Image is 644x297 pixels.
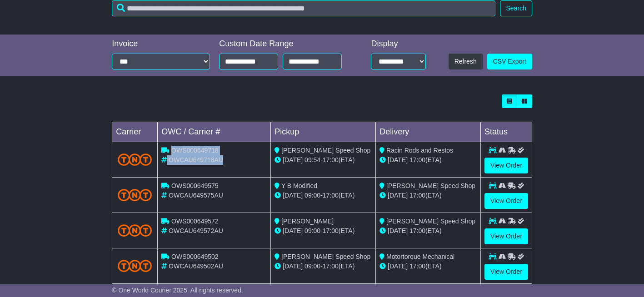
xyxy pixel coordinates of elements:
[118,189,152,201] img: TNT_Domestic.png
[484,158,528,173] a: View Order
[388,262,408,270] span: [DATE]
[281,253,370,260] span: [PERSON_NAME] Speed Shop
[323,262,339,270] span: 17:00
[118,153,152,166] img: TNT_Domestic.png
[169,262,223,270] span: OWCAU649502AU
[388,227,408,234] span: [DATE]
[283,156,303,163] span: [DATE]
[323,227,339,234] span: 17:00
[305,156,320,163] span: 09:54
[409,156,425,163] span: 17:00
[169,227,223,234] span: OWCAU649572AU
[484,264,528,280] a: View Order
[283,262,303,270] span: [DATE]
[158,122,271,142] td: OWC / Carrier #
[275,155,372,165] div: - (ETA)
[481,122,532,142] td: Status
[379,226,477,236] div: (ETA)
[171,218,219,225] span: OWS000649572
[388,156,408,163] span: [DATE]
[379,191,477,200] div: (ETA)
[283,227,303,234] span: [DATE]
[386,182,475,189] span: [PERSON_NAME] Speed Shop
[118,224,152,237] img: TNT_Domestic.png
[323,156,339,163] span: 17:00
[409,227,425,234] span: 17:00
[386,218,475,225] span: [PERSON_NAME] Speed Shop
[386,147,453,154] span: Racin Rods and Restos
[283,192,303,199] span: [DATE]
[371,39,426,49] div: Display
[171,182,219,189] span: OWS000649575
[112,39,210,49] div: Invoice
[305,227,320,234] span: 09:00
[305,262,320,270] span: 09:00
[219,39,353,49] div: Custom Date Range
[305,192,320,199] span: 09:00
[169,192,223,199] span: OWCAU649575AU
[449,54,483,69] button: Refresh
[323,192,339,199] span: 17:00
[169,156,223,163] span: OWCAU649718AU
[379,262,477,271] div: (ETA)
[376,122,481,142] td: Delivery
[275,191,372,200] div: - (ETA)
[171,253,219,260] span: OWS000649502
[171,147,219,154] span: OWS000649718
[281,147,370,154] span: [PERSON_NAME] Speed Shop
[271,122,376,142] td: Pickup
[112,287,243,294] span: © One World Courier 2025. All rights reserved.
[409,192,425,199] span: 17:00
[281,182,317,189] span: Y B Modified
[487,54,532,69] a: CSV Export
[281,218,334,225] span: [PERSON_NAME]
[409,262,425,270] span: 17:00
[386,253,454,260] span: Motortorque Mechanical
[500,0,532,16] button: Search
[112,122,158,142] td: Carrier
[484,193,528,209] a: View Order
[275,262,372,271] div: - (ETA)
[118,260,152,272] img: TNT_Domestic.png
[275,226,372,236] div: - (ETA)
[484,228,528,244] a: View Order
[379,155,477,165] div: (ETA)
[388,192,408,199] span: [DATE]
